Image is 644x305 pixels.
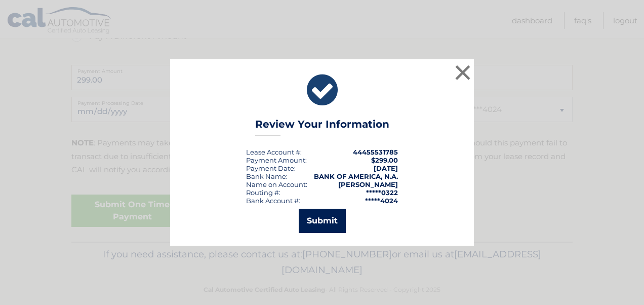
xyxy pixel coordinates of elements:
[338,180,398,188] strong: [PERSON_NAME]
[246,180,307,188] div: Name on Account:
[374,164,398,172] span: [DATE]
[353,148,398,156] strong: 44455531785
[246,172,288,180] div: Bank Name:
[371,156,398,164] span: $299.00
[246,164,296,172] div: :
[453,62,473,83] button: ×
[246,164,294,172] span: Payment Date
[299,209,346,233] button: Submit
[246,188,280,197] div: Routing #:
[246,156,307,164] div: Payment Amount:
[255,118,389,136] h3: Review Your Information
[314,172,398,180] strong: BANK OF AMERICA, N.A.
[246,197,300,205] div: Bank Account #:
[246,148,302,156] div: Lease Account #:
